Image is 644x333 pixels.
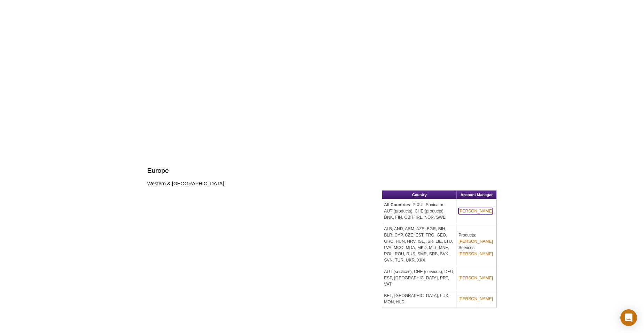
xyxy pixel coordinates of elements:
[458,296,493,302] a: [PERSON_NAME]
[384,202,410,207] strong: All Countries
[620,309,637,326] div: Open Intercom Messenger
[458,238,493,245] a: [PERSON_NAME]
[382,290,457,308] td: BEL, [GEOGRAPHIC_DATA], LUX, MON, NLD
[147,166,497,175] h2: Europe
[457,191,496,199] th: Account Manager
[382,223,457,266] td: ALB, AND, ARM, AZE, BGR, BIH, BLR, CYP, CZE, EST, FRO, GEO, GRC, HUN, HRV, ISL, ISR, LIE, LTU, LV...
[382,266,457,290] td: AUT (services), CHE (services), DEU, ESP, [GEOGRAPHIC_DATA], PRT, VAT
[458,251,493,257] a: [PERSON_NAME]
[458,208,493,214] a: [PERSON_NAME]
[458,275,493,281] a: [PERSON_NAME]
[457,223,496,266] td: Products: Services:
[382,199,457,223] td: - PIXUL Sonicator AUT (products), CHE (products), DNK, FIN, GBR, IRL, NOR, SWE
[147,180,497,187] h4: Western & [GEOGRAPHIC_DATA]
[382,191,457,199] th: Country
